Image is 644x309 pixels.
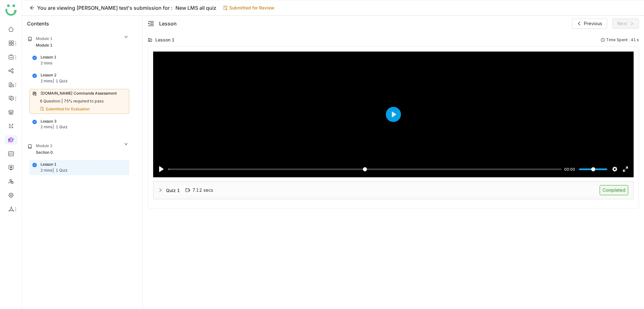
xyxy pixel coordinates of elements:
[631,37,639,42] span: 41 s
[41,124,54,130] div: 2 mins
[56,78,68,84] div: 1 Quiz
[53,79,54,83] span: |
[27,20,49,27] div: Contents
[572,19,607,29] button: Previous
[37,4,172,12] div: You are viewing [PERSON_NAME] test's submission for :
[36,150,53,156] div: Section 0
[155,36,175,43] div: Lesson 1
[159,20,177,27] div: Lesson
[606,37,630,42] span: Time Spent :
[41,60,53,66] div: 2 mins
[168,166,562,172] input: Seek
[56,124,68,130] div: 1 Quiz
[148,38,152,42] img: lms-folder.svg
[36,143,53,149] div: Module 2
[41,72,57,78] div: Lesson 2
[41,91,117,97] div: [DOMAIN_NAME] Commands Assessment
[386,107,401,122] button: Play
[53,124,54,129] span: |
[36,36,53,42] div: Module 1
[64,98,104,104] div: 75% required to pass
[5,4,17,16] img: logo
[153,181,633,199] div: Quiz 17.12 secsCompleted
[23,139,133,160] div: Module 2Section 0
[229,4,275,12] div: Submitted for Review
[46,106,90,112] div: Submitted for Evaluation
[166,187,180,194] div: Quiz 1
[41,168,54,174] div: 2 mins
[600,185,628,195] div: Completed
[584,20,602,27] span: Previous
[156,164,166,174] button: Play
[563,166,577,173] div: Current time
[186,187,213,194] div: 7.12 secs
[148,20,154,27] span: menu-fold
[36,42,53,48] div: Module 1
[148,20,154,27] button: menu-fold
[41,78,54,84] div: 2 mins
[41,162,57,168] div: Lesson 1
[175,4,216,12] div: New LMS all quiz
[32,91,37,96] img: assessment.svg
[41,119,57,124] div: Lesson 3
[579,166,607,172] input: Volume
[41,54,57,60] div: Lesson 1
[40,98,63,104] div: 6 Question |
[56,168,68,174] div: 1 Quiz
[23,31,133,53] div: Module 1Module 1
[53,168,54,173] span: |
[612,19,639,29] button: Next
